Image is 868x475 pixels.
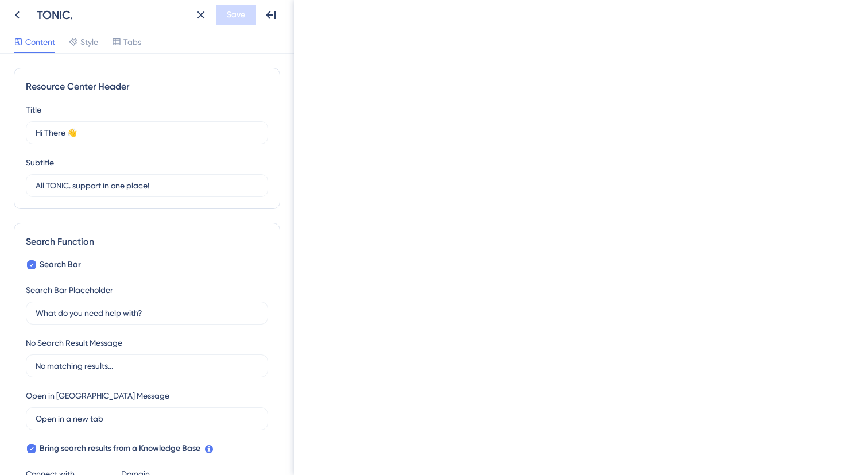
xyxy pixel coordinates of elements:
[26,336,122,350] div: No Search Result Message
[36,412,258,425] input: Open in a new tab
[80,35,98,49] span: Style
[216,5,256,25] button: Save
[26,156,54,169] div: Subtitle
[227,8,245,22] span: Save
[36,307,258,319] input: What do you need help with?
[36,179,258,192] input: Description
[123,35,141,49] span: Tabs
[26,103,41,117] div: Title
[36,360,258,372] input: No matching results...
[25,35,55,49] span: Content
[26,389,169,403] div: Open in [GEOGRAPHIC_DATA] Message
[26,235,268,249] div: Search Function
[40,258,81,272] span: Search Bar
[26,283,113,297] div: Search Bar Placeholder
[36,126,258,139] input: Title
[37,7,186,23] div: TONIC.
[40,442,200,455] span: Bring search results from a Knowledge Base
[26,80,268,94] div: Resource Center Header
